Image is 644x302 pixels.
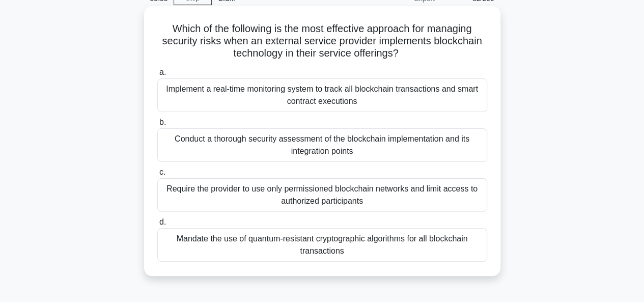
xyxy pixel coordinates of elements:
[159,118,166,126] span: b.
[157,228,487,262] div: Mandate the use of quantum-resistant cryptographic algorithms for all blockchain transactions
[159,68,166,76] span: a.
[157,78,487,112] div: Implement a real-time monitoring system to track all blockchain transactions and smart contract e...
[156,22,488,60] h5: Which of the following is the most effective approach for managing security risks when an externa...
[159,168,165,176] span: c.
[157,178,487,212] div: Require the provider to use only permissioned blockchain networks and limit access to authorized ...
[157,128,487,162] div: Conduct a thorough security assessment of the blockchain implementation and its integration points
[159,217,166,226] span: d.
